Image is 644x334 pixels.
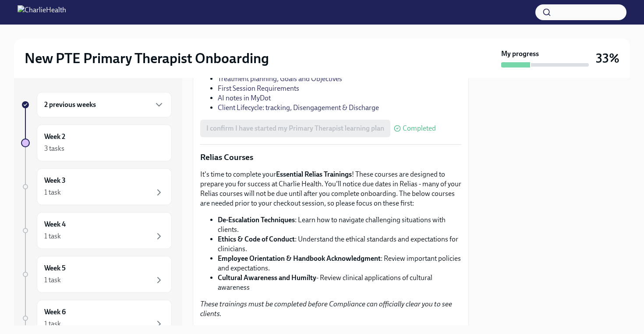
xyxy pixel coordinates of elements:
a: AI notes in MyDot [218,94,271,102]
a: Week 31 task [21,168,172,205]
strong: My progress [501,49,539,59]
li: : Learn how to navigate challenging situations with clients. [218,215,461,235]
h6: Week 3 [44,176,66,185]
strong: Essential Relias Trainings [276,170,352,178]
h3: 33% [596,50,619,66]
div: 1 task [44,275,61,285]
div: 2 previous weeks [37,92,172,117]
h6: Week 6 [44,307,66,317]
a: Week 41 task [21,212,172,249]
li: : Review important policies and expectations. [218,254,461,273]
h6: Week 5 [44,263,66,273]
span: Completed [403,125,436,132]
h6: Week 2 [44,132,65,142]
a: Treatment planning, Goals and Objectives [218,75,342,83]
p: Relias Courses [200,152,461,163]
strong: Cultural Awareness and Humilty [218,274,316,282]
img: CharlieHealth [18,5,66,19]
em: These trainings must be completed before Compliance can officially clear you to see clients. [200,300,452,318]
a: Week 23 tasks [21,124,172,161]
p: It's time to complete your ! These courses are designed to prepare you for success at Charlie Hea... [200,170,461,208]
strong: Ethics & Code of Conduct [218,235,295,243]
h6: Week 4 [44,220,66,229]
div: 1 task [44,319,61,329]
strong: Employee Orientation & Handbook Acknowledgment [218,254,381,263]
a: Client Lifecycle: tracking, Disengagement & Discharge [218,103,379,112]
h2: New PTE Primary Therapist Onboarding [25,50,269,67]
div: 3 tasks [44,144,64,153]
div: 1 task [44,188,61,197]
div: 1 task [44,231,61,241]
strong: De-Escalation Techniques [218,216,295,224]
h6: 2 previous weeks [44,100,96,110]
a: First Session Requirements [218,84,299,92]
a: Week 51 task [21,256,172,293]
li: - Review clinical applications of cultural awareness [218,273,461,292]
li: : Understand the ethical standards and expectations for clinicians. [218,235,461,254]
